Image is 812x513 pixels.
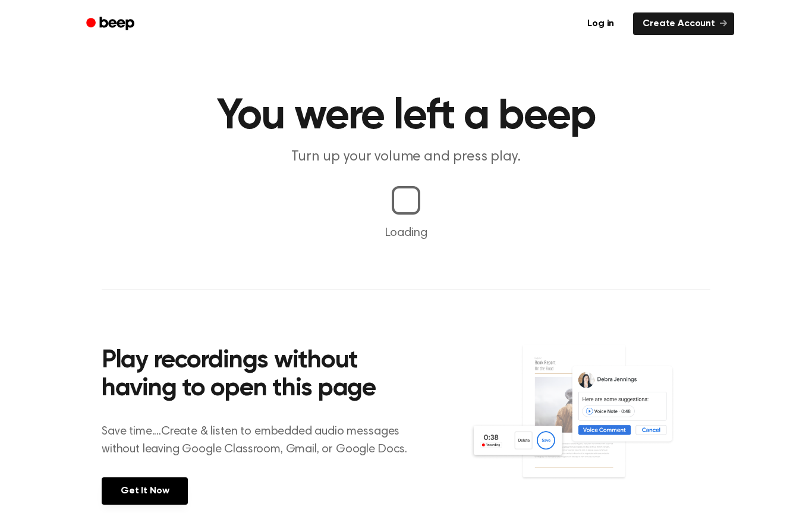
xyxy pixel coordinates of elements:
h2: Play recordings without having to open this page [102,347,422,404]
a: Log in [575,10,626,37]
p: Turn up your volume and press play. [178,147,634,167]
a: Create Account [633,12,734,35]
a: Get It Now [102,477,188,505]
p: Loading [14,224,798,242]
img: Voice Comments on Docs and Recording Widget [470,344,710,503]
h1: You were left a beep [102,95,710,138]
a: Beep [78,12,145,36]
p: Save time....Create & listen to embedded audio messages without leaving Google Classroom, Gmail, ... [102,423,422,458]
